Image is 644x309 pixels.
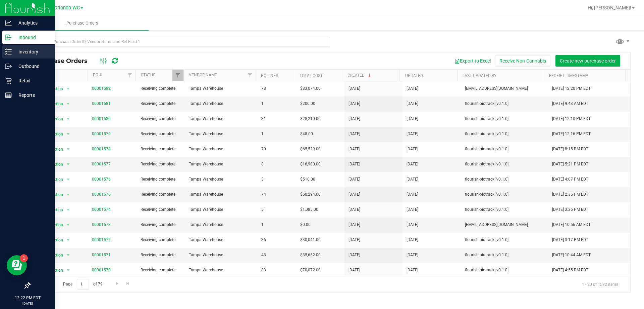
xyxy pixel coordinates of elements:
[189,267,254,273] span: Tampa Warehouse
[261,206,292,213] span: 5
[552,191,588,198] span: [DATE] 2:36 PM EDT
[348,176,360,183] span: [DATE]
[348,116,360,122] span: [DATE]
[552,131,591,137] span: [DATE] 12:16 PM EDT
[552,237,588,243] span: [DATE] 3:17 PM EDT
[92,116,111,121] a: 00001580
[64,235,72,245] span: select
[64,129,72,139] span: select
[5,48,12,55] inline-svg: Inventory
[57,20,107,26] span: Purchase Orders
[300,131,313,137] span: $48.00
[141,146,181,152] span: Receiving complete
[16,16,149,30] a: Purchase Orders
[123,279,133,288] a: Go to the last page
[141,85,181,92] span: Receiving complete
[12,77,52,85] p: Retail
[92,253,111,257] a: 00001571
[552,267,588,273] span: [DATE] 4:55 PM EDT
[495,55,550,67] button: Receive Non-Cannabis
[189,131,254,137] span: Tampa Warehouse
[189,85,254,92] span: Tampa Warehouse
[465,146,544,152] span: flourish-biotrack [v0.1.0]
[552,101,588,107] span: [DATE] 9:43 AM EDT
[35,57,94,65] span: Purchase Orders
[3,301,52,306] p: [DATE]
[300,222,311,228] span: $0.00
[141,176,181,183] span: Receiving complete
[189,73,217,77] a: Vendor Name
[261,85,292,92] span: 78
[64,250,72,260] span: select
[141,237,181,243] span: Receiving complete
[465,176,544,183] span: flourish-biotrack [v0.1.0]
[555,55,620,67] button: Create new purchase order
[300,237,321,243] span: $30,041.00
[300,73,323,78] a: Total Cost
[348,222,360,228] span: [DATE]
[261,116,292,122] span: 31
[92,237,111,242] a: 00001572
[92,86,111,91] a: 00001582
[405,73,423,78] a: Updated
[189,161,254,167] span: Tampa Warehouse
[465,206,544,213] span: flourish-biotrack [v0.1.0]
[348,85,360,92] span: [DATE]
[348,131,360,137] span: [DATE]
[465,237,544,243] span: flourish-biotrack [v0.1.0]
[189,101,254,107] span: Tampa Warehouse
[261,267,292,273] span: 83
[261,191,292,198] span: 74
[141,116,181,122] span: Receiving complete
[141,73,155,77] a: Status
[189,116,254,122] span: Tampa Warehouse
[5,77,12,84] inline-svg: Retail
[189,222,254,228] span: Tampa Warehouse
[141,267,181,273] span: Receiving complete
[12,19,52,27] p: Analytics
[189,146,254,152] span: Tampa Warehouse
[407,116,418,122] span: [DATE]
[64,160,72,169] span: select
[141,206,181,213] span: Receiving complete
[348,101,360,107] span: [DATE]
[407,222,418,228] span: [DATE]
[141,222,181,228] span: Receiving complete
[549,73,588,78] a: Receipt Timestamp
[465,85,544,92] span: [EMAIL_ADDRESS][DOMAIN_NAME]
[300,101,315,107] span: $200.00
[261,176,292,183] span: 3
[5,92,12,99] inline-svg: Reports
[348,161,360,167] span: [DATE]
[261,161,292,167] span: 8
[552,206,588,213] span: [DATE] 3:36 PM EDT
[300,267,321,273] span: $70,072.00
[141,161,181,167] span: Receiving complete
[64,220,72,230] span: select
[92,147,111,151] a: 00001578
[347,73,372,78] a: Created
[407,237,418,243] span: [DATE]
[124,70,136,81] a: Filter
[407,85,418,92] span: [DATE]
[300,176,315,183] span: $510.00
[348,237,360,243] span: [DATE]
[5,34,12,41] inline-svg: Inbound
[92,207,111,212] a: 00001574
[141,191,181,198] span: Receiving complete
[92,268,111,272] a: 00001570
[463,73,496,78] a: Last Updated By
[465,252,544,258] span: flourish-biotrack [v0.1.0]
[552,116,591,122] span: [DATE] 12:10 PM EDT
[300,252,321,258] span: $35,652.00
[64,114,72,124] span: select
[77,279,89,289] input: 1
[300,85,321,92] span: $83,074.00
[261,237,292,243] span: 36
[407,267,418,273] span: [DATE]
[12,33,52,41] p: Inbound
[552,252,591,258] span: [DATE] 10:44 AM EDT
[560,58,616,64] span: Create new purchase order
[552,85,591,92] span: [DATE] 12:20 PM EDT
